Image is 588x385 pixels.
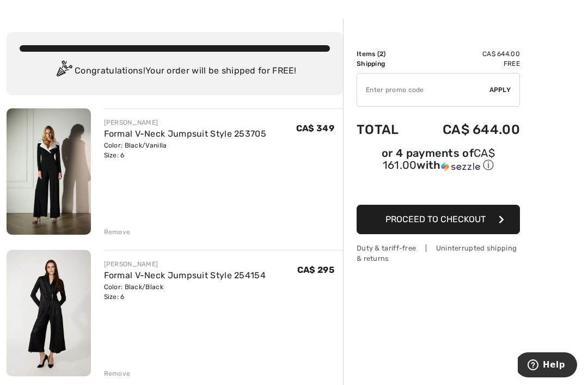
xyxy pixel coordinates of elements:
[379,50,383,58] span: 2
[7,108,91,235] img: Formal V-Neck Jumpsuit Style 253705
[357,205,520,234] button: Proceed to Checkout
[385,214,486,224] span: Proceed to Checkout
[441,162,480,172] img: Sezzle
[518,352,577,380] iframe: Opens a widget where you can find more information
[104,270,266,280] a: Formal V-Neck Jumpsuit Style 254154
[414,59,520,69] td: Free
[53,60,75,82] img: Congratulation2.svg
[357,59,414,69] td: Shipping
[20,60,330,82] div: Congratulations! Your order will be shipped for FREE!
[104,227,131,237] div: Remove
[357,148,520,176] div: or 4 payments ofCA$ 161.00withSezzle Click to learn more about Sezzle
[357,74,489,106] input: Promo code
[383,146,495,172] span: CA$ 161.00
[104,140,267,160] div: Color: Black/Vanilla Size: 6
[357,148,520,173] div: or 4 payments of with
[104,259,266,269] div: [PERSON_NAME]
[357,176,520,201] iframe: PayPal-paypal
[7,250,91,376] img: Formal V-Neck Jumpsuit Style 254154
[414,49,520,59] td: CA$ 644.00
[357,243,520,264] div: Duty & tariff-free | Uninterrupted shipping & returns
[104,118,267,127] div: [PERSON_NAME]
[104,282,266,302] div: Color: Black/Black Size: 6
[104,129,267,139] a: Formal V-Neck Jumpsuit Style 253705
[104,369,131,378] div: Remove
[489,85,511,95] span: Apply
[414,111,520,148] td: CA$ 644.00
[297,265,334,275] span: CA$ 295
[357,111,414,148] td: Total
[357,49,414,59] td: Items ( )
[296,123,334,133] span: CA$ 349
